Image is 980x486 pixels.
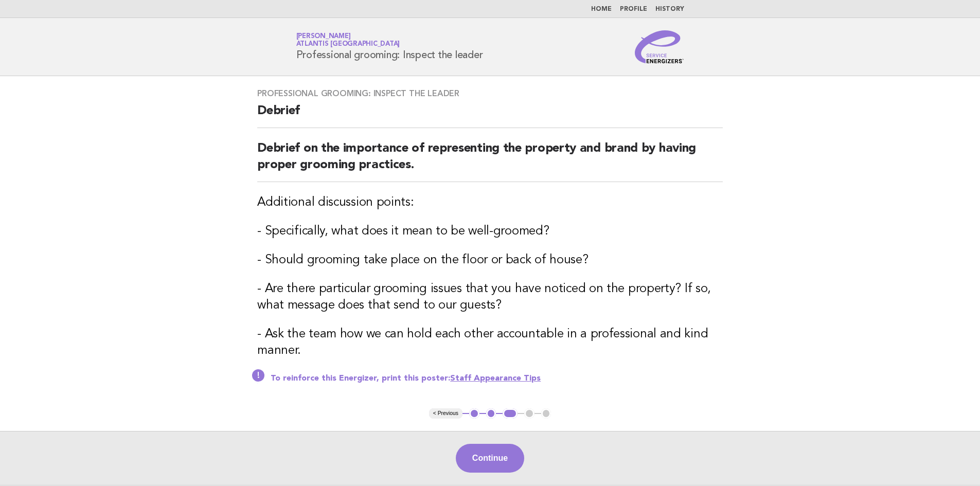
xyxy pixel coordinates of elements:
a: Home [591,6,612,12]
h3: - Are there particular grooming issues that you have noticed on the property? If so, what message... [257,281,723,314]
h3: Professional grooming: Inspect the leader [257,88,723,99]
button: < Previous [429,408,462,419]
button: 1 [469,408,479,419]
h3: - Ask the team how we can hold each other accountable in a professional and kind manner. [257,326,723,359]
a: Profile [620,6,647,12]
button: Continue [456,444,524,473]
a: History [655,6,684,12]
span: Atlantis [GEOGRAPHIC_DATA] [296,41,400,48]
p: To reinforce this Energizer, print this poster: [271,373,723,384]
button: 2 [486,408,496,419]
h2: Debrief [257,103,723,128]
a: [PERSON_NAME]Atlantis [GEOGRAPHIC_DATA] [296,33,400,47]
h3: - Specifically, what does it mean to be well-groomed? [257,223,723,240]
a: Staff Appearance Tips [450,374,541,383]
h3: - Should grooming take place on the floor or back of house? [257,252,723,268]
h1: Professional grooming: Inspect the leader [296,33,483,60]
h2: Debrief on the importance of representing the property and brand by having proper grooming practi... [257,140,723,182]
img: Service Energizers [635,30,684,63]
button: 3 [503,408,518,419]
h3: Additional discussion points: [257,194,723,211]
